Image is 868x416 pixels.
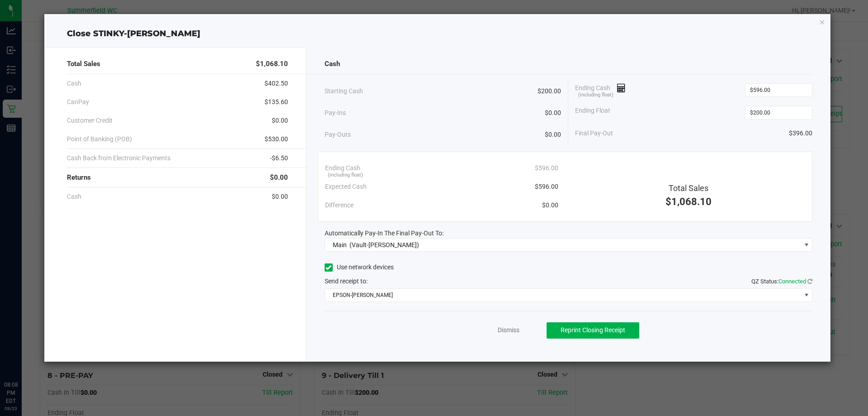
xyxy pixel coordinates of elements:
span: $402.50 [264,79,288,88]
span: Cash [67,192,81,201]
span: $0.00 [545,108,561,118]
div: Returns [67,168,288,187]
span: Ending Float [575,106,610,120]
label: Use network devices [325,263,394,272]
span: Starting Cash [325,86,363,96]
span: Expected Cash [325,182,367,191]
button: Reprint Closing Receipt [547,322,639,339]
span: EPSON-[PERSON_NAME] [325,289,801,301]
span: Total Sales [669,183,708,193]
span: QZ Status: [751,278,812,285]
span: $0.00 [272,192,288,201]
span: CanPay [67,97,89,107]
span: Cash [67,79,81,88]
span: Main [333,241,347,249]
span: Cash [325,59,340,69]
span: $596.00 [535,182,558,191]
span: Difference [325,201,354,210]
span: Automatically Pay-In The Final Pay-Out To: [325,230,443,237]
span: $200.00 [538,86,561,96]
div: Close STINKY-[PERSON_NAME] [44,28,831,40]
span: $530.00 [264,134,288,144]
span: $0.00 [272,116,288,125]
span: $135.60 [264,97,288,107]
span: -$6.50 [270,153,288,163]
span: Send receipt to: [325,277,368,285]
span: $1,068.10 [665,196,712,207]
span: Cash Back from Electronic Payments [67,153,170,163]
span: $0.00 [545,130,561,139]
span: Final Pay-Out [575,129,613,138]
span: $596.00 [535,163,558,173]
span: $1,068.10 [256,59,288,69]
span: Ending Cash [575,83,626,97]
span: (Vault-[PERSON_NAME]) [349,241,419,249]
span: Total Sales [67,59,100,69]
span: Reprint Closing Receipt [561,326,625,334]
span: Ending Cash [325,163,360,173]
span: Customer Credit [67,116,113,125]
span: (including float) [328,172,363,179]
span: Pay-Ins [325,108,346,118]
span: (including float) [578,91,613,99]
span: $396.00 [789,129,812,138]
iframe: Resource center [9,344,36,371]
span: $0.00 [542,201,558,210]
span: Point of Banking (POB) [67,134,132,144]
span: Pay-Outs [325,130,351,139]
a: Dismiss [498,325,519,335]
span: $0.00 [270,172,288,183]
span: Connected [778,278,806,285]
